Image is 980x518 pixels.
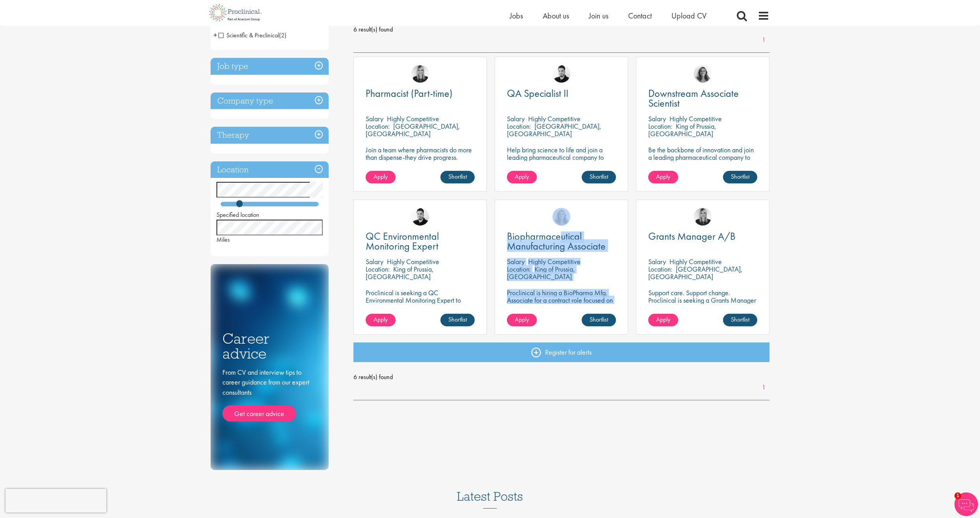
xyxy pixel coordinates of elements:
[507,314,537,326] a: Apply
[648,122,672,131] span: Location:
[366,314,396,326] a: Apply
[507,257,525,266] span: Salary
[543,11,569,21] a: About us
[457,490,523,509] h3: Latest Posts
[218,31,279,39] span: Scientific & Preclinical
[366,265,390,274] span: Location:
[366,231,475,251] a: QC Environmental Monitoring Expert
[582,314,616,326] a: Shortlist
[723,314,757,326] a: Shortlist
[694,208,712,226] img: Janelle Jones
[222,367,317,422] div: From CV and interview tips to career guidance from our expert consultants
[954,492,978,516] img: Chatbot
[758,35,769,44] a: 1
[648,146,757,176] p: Be the backbone of innovation and join a leading pharmaceutical company to help keep life-changin...
[510,11,523,21] a: Jobs
[656,172,670,181] span: Apply
[507,229,606,253] span: Biopharmaceutical Manufacturing Associate
[528,257,581,266] p: Highly Competitive
[656,315,670,324] span: Apply
[279,31,287,39] span: (2)
[507,171,537,183] a: Apply
[353,342,770,362] a: Register for alerts
[374,315,388,324] span: Apply
[669,114,722,123] p: Highly Competitive
[366,229,439,253] span: QC Environmental Monitoring Expert
[507,146,616,183] p: Help bring science to life and join a leading pharmaceutical company to play a key role in delive...
[366,122,390,131] span: Location:
[648,114,666,123] span: Salary
[366,146,475,161] p: Join a team where pharmacists do more than dispense-they drive progress.
[366,87,453,100] span: Pharmacist (Part-time)
[366,257,383,266] span: Salary
[387,114,439,123] p: Highly Competitive
[366,122,460,138] p: [GEOGRAPHIC_DATA], [GEOGRAPHIC_DATA]
[553,208,570,226] img: Jackie Cerchio
[411,65,429,83] img: Janelle Jones
[366,289,475,319] p: Proclinical is seeking a QC Environmental Monitoring Expert to support quality control operations...
[507,114,525,123] span: Salary
[648,89,757,108] a: Downstream Associate Scientist
[211,161,329,178] h3: Location
[648,289,757,319] p: Support care. Support change. Proclinical is seeking a Grants Manager A/B to join the team for a ...
[589,11,608,21] a: Join us
[353,24,770,35] span: 6 result(s) found
[648,265,743,281] p: [GEOGRAPHIC_DATA], [GEOGRAPHIC_DATA]
[366,89,475,98] a: Pharmacist (Part-time)
[507,289,616,311] p: Proclinical is hiring a BioPharma Mfg. Associate for a contract role focused on production support.
[648,171,678,183] a: Apply
[671,11,706,21] a: Upload CV
[366,265,434,281] p: King of Prussia, [GEOGRAPHIC_DATA]
[507,265,531,274] span: Location:
[507,89,616,98] a: QA Specialist II
[515,315,529,324] span: Apply
[507,122,531,131] span: Location:
[648,257,666,266] span: Salary
[222,331,317,361] h3: Career advice
[648,229,736,243] span: Grants Manager A/B
[648,87,739,110] span: Downstream Associate Scientist
[374,172,388,181] span: Apply
[648,122,716,138] p: King of Prussia, [GEOGRAPHIC_DATA]
[211,127,329,144] h3: Therapy
[515,172,529,181] span: Apply
[507,265,575,281] p: King of Prussia, [GEOGRAPHIC_DATA]
[211,58,329,75] h3: Job type
[628,11,652,21] a: Contact
[669,257,722,266] p: Highly Competitive
[222,405,296,422] a: Get career advice
[411,208,429,226] img: Anderson Maldonado
[353,371,770,383] span: 6 result(s) found
[507,87,568,100] span: QA Specialist II
[528,114,581,123] p: Highly Competitive
[366,114,383,123] span: Salary
[507,231,616,251] a: Biopharmaceutical Manufacturing Associate
[6,489,106,512] iframe: reCAPTCHA
[582,171,616,183] a: Shortlist
[648,314,678,326] a: Apply
[440,171,475,183] a: Shortlist
[507,122,601,138] p: [GEOGRAPHIC_DATA], [GEOGRAPHIC_DATA]
[211,92,329,109] h3: Company type
[213,29,217,41] span: +
[954,492,961,499] span: 1
[216,211,259,219] span: Specified location
[553,65,570,83] img: Anderson Maldonado
[216,235,230,244] span: Miles
[648,265,672,274] span: Location:
[218,31,287,39] span: Scientific & Preclinical
[366,171,396,183] a: Apply
[387,257,439,266] p: Highly Competitive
